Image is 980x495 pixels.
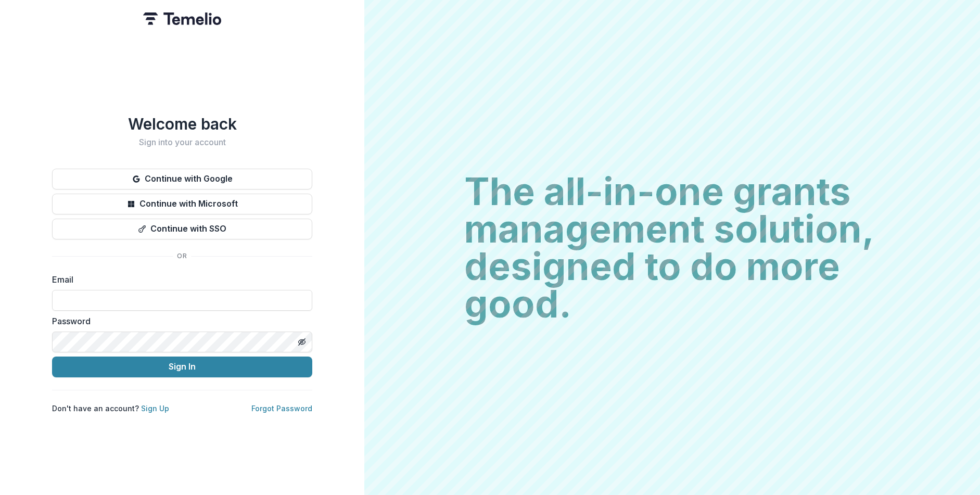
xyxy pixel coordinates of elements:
h2: Sign into your account [52,137,312,147]
label: Password [52,315,306,327]
h1: Welcome back [52,115,312,133]
label: Email [52,273,306,286]
p: Don't have an account? [52,403,169,414]
button: Toggle password visibility [294,334,310,350]
button: Continue with Google [52,169,312,189]
button: Sign In [52,357,312,377]
button: Continue with SSO [52,219,312,239]
img: Temelio [143,12,221,25]
a: Sign Up [141,404,169,413]
button: Continue with Microsoft [52,194,312,214]
a: Forgot Password [251,404,312,413]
